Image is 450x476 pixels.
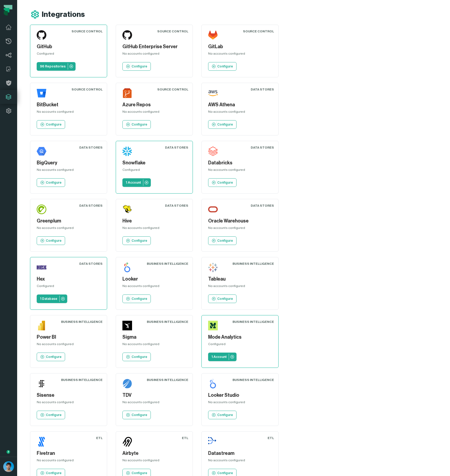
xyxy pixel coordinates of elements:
p: Configure [132,413,147,417]
h5: Sigma [122,334,186,341]
a: Configure [208,62,237,71]
img: BitBucket [37,88,46,98]
img: Looker Studio [208,379,218,388]
a: Configure [208,178,237,187]
p: Configure [217,180,233,185]
div: Tooltip anchor [6,449,11,454]
p: Configure [46,122,62,127]
img: TDV [122,379,132,388]
div: Configured [37,284,100,290]
div: No accounts configured [37,168,100,174]
img: AWS Athena [208,88,218,98]
img: Oracle Warehouse [208,205,218,214]
p: Configure [217,297,233,301]
p: Configure [217,413,233,417]
p: Configure [46,471,62,475]
div: Source Control [72,29,103,33]
h5: Power BI [37,334,100,341]
img: Snowflake [122,146,132,156]
div: No accounts configured [122,51,186,58]
img: GitHub Enterprise Server [122,30,132,40]
a: Configure [37,411,65,419]
div: No accounts configured [37,109,100,116]
div: No accounts configured [208,284,272,290]
img: Azure Repos [122,88,132,98]
div: Business Intelligence [232,320,274,324]
h5: TDV [122,392,186,399]
img: Fivetran [37,437,46,447]
p: Configure [132,239,147,243]
div: Configured [208,342,272,348]
div: Data Stores [79,145,103,150]
div: No accounts configured [37,400,100,406]
h1: Integrations [42,10,85,19]
a: Configure [37,236,65,245]
img: avatar of Omri Ildis [3,461,14,472]
p: 96 Repositories [40,64,66,69]
p: 1 Account [211,355,227,359]
div: Configured [122,168,186,174]
a: 1 Database [37,294,67,303]
img: GitHub [37,30,46,40]
div: Data Stores [251,203,274,208]
div: No accounts configured [37,342,100,348]
h5: Greenplum [37,217,100,225]
p: Configure [46,355,62,359]
h5: BitBucket [37,101,100,108]
h5: BigQuery [37,159,100,167]
a: Configure [208,236,237,245]
div: Data Stores [165,145,188,150]
h5: Tableau [208,275,272,283]
a: Configure [122,62,151,71]
a: Configure [37,120,65,129]
h5: Hive [122,217,186,225]
div: Data Stores [251,145,274,150]
img: Datastream [208,437,218,447]
h5: Snowflake [122,159,186,167]
img: BigQuery [37,146,46,156]
a: Configure [122,236,151,245]
div: No accounts configured [37,458,100,464]
h5: Looker [122,275,186,283]
div: Source Control [157,87,188,92]
div: Business Intelligence [61,320,103,324]
div: No accounts configured [208,400,272,406]
h5: Looker Studio [208,392,272,399]
p: Configure [132,471,147,475]
h5: GitLab [208,43,272,50]
div: Business Intelligence [232,378,274,382]
a: 96 Repositories [37,62,76,71]
img: Sisense [37,379,46,388]
p: Configure [217,122,233,127]
img: Greenplum [37,205,46,214]
div: No accounts configured [122,458,186,464]
div: Data Stores [79,203,103,208]
a: Configure [37,353,65,361]
img: Power BI [37,321,46,330]
div: ETL [182,436,188,440]
img: Airbyte [122,437,132,447]
h5: GitHub [37,43,100,50]
a: Configure [208,294,237,303]
div: Business Intelligence [147,378,188,382]
p: Configure [132,64,147,69]
a: Configure [122,411,151,419]
div: Data Stores [251,87,274,92]
div: ETL [268,436,274,440]
p: Configure [217,239,233,243]
img: Hex [37,263,46,272]
div: No accounts configured [208,458,272,464]
div: Business Intelligence [147,262,188,266]
p: Configure [217,471,233,475]
div: No accounts configured [122,400,186,406]
h5: Mode Analytics [208,334,272,341]
a: 1 Account [208,353,237,361]
div: Source Control [157,29,188,33]
h5: Airbyte [122,450,186,457]
p: 1 Account [126,180,141,185]
div: Business Intelligence [147,320,188,324]
img: Hive [122,205,132,214]
img: Mode Analytics [208,321,218,330]
img: Tableau [208,263,218,272]
a: Configure [37,178,65,187]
